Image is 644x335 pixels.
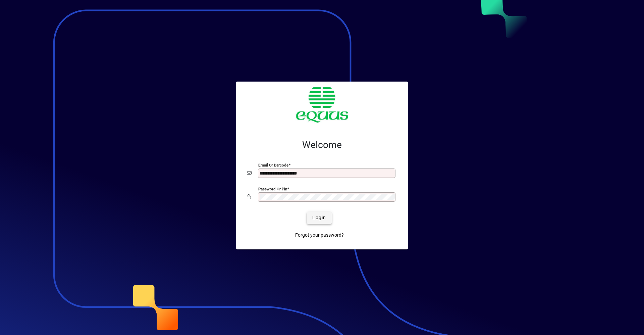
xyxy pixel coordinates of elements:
a: Forgot your password? [292,229,346,241]
mat-label: Password or Pin [258,186,287,191]
span: Login [312,214,326,221]
button: Login [307,212,331,224]
span: Forgot your password? [295,232,344,239]
mat-label: Email or Barcode [258,162,288,167]
h2: Welcome [247,139,397,151]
